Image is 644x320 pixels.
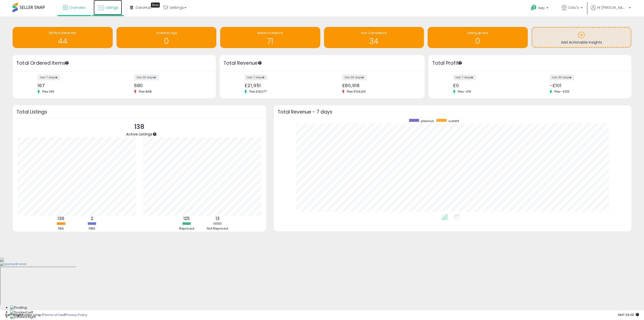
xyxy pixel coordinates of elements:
[10,315,36,319] img: Docked Right
[37,83,110,88] div: 167
[550,83,623,88] div: -£101
[344,89,368,94] span: Prev: £104,431
[13,27,113,48] a: BB Price Below Min 44
[258,61,262,65] div: Tooltip anchor
[16,60,212,67] h3: Total Ordered Items
[342,83,416,88] div: £80,916
[134,75,158,80] label: last 30 days
[136,5,151,10] span: DataHub
[597,5,627,10] span: Hi [PERSON_NAME]
[245,75,267,80] label: last 7 days
[65,61,69,65] div: Tooltip anchor
[453,83,526,88] div: £0
[532,28,631,47] a: Add Actionable Insights
[10,310,33,315] img: Docked Left
[183,216,190,222] b: 125
[152,132,157,136] div: Tooltip anchor
[77,226,107,231] div: FBM
[428,27,528,48] a: Selling @ Max 0
[552,89,572,94] span: Prev: -£125
[538,6,545,10] span: Help
[257,31,283,35] span: Needs to Reprice
[531,5,537,11] i: Get Help
[342,75,367,80] label: last 30 days
[116,27,217,48] a: Inventory Age 0
[126,131,152,137] span: Active Listings
[467,31,488,35] span: Selling @ Max
[223,37,318,45] h1: 71
[46,226,76,231] div: FBA
[10,305,27,310] img: Floating
[277,110,628,114] h3: Total Revenue - 7 days
[568,5,579,10] span: Oslo's
[453,75,476,80] label: last 7 days
[458,61,462,65] div: Tooltip anchor
[421,119,434,123] span: previous
[527,1,553,16] a: Help
[327,37,422,45] h1: 34
[126,122,152,132] p: 138
[430,37,525,45] h1: 0
[58,216,64,222] b: 136
[134,83,207,88] div: 680
[561,40,602,45] span: Add Actionable Insights
[49,31,76,35] span: BB Price Below Min
[247,89,269,94] span: Prev: £14,077
[432,60,628,67] h3: Total Profit
[172,226,202,231] div: Repriced
[136,89,154,94] span: Prev: 848
[591,5,631,16] a: Hi [PERSON_NAME]
[156,31,177,35] span: Inventory Age
[105,5,118,10] span: Listings
[16,110,262,114] h3: Total Listings
[91,216,93,222] b: 2
[361,31,387,35] span: Non Competitive
[40,89,57,94] span: Prev: 149
[223,60,421,67] h3: Total Revenue
[245,83,318,88] div: £21,951
[448,119,459,123] span: current
[203,226,233,231] div: Not Repriced
[15,37,110,45] h1: 44
[455,89,474,94] span: Prev: -£16
[37,75,60,80] label: last 7 days
[220,27,320,48] a: Needs to Reprice 71
[550,75,574,80] label: last 30 days
[69,5,86,10] span: Overview
[324,27,424,48] a: Non Competitive 34
[151,3,160,8] div: Tooltip anchor
[119,37,214,45] h1: 0
[216,216,220,222] b: 13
